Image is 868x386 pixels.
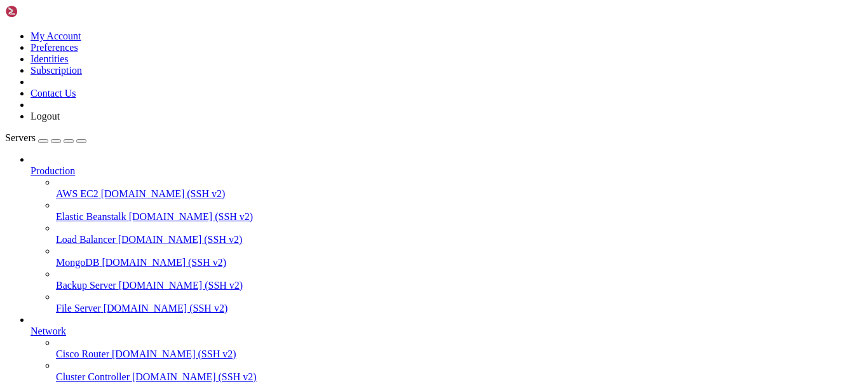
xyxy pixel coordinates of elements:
a: MongoDB [DOMAIN_NAME] (SSH v2) [56,257,863,268]
li: Elastic Beanstalk [DOMAIN_NAME] (SSH v2) [56,200,863,223]
a: Production [31,165,863,177]
a: Cisco Router [DOMAIN_NAME] (SSH v2) [56,348,863,360]
li: Backup Server [DOMAIN_NAME] (SSH v2) [56,268,863,291]
a: Load Balancer [DOMAIN_NAME] (SSH v2) [56,234,863,245]
span: Production [31,165,75,176]
span: Servers [5,132,36,143]
span: Cluster Controller [56,371,130,382]
span: AWS EC2 [56,188,98,199]
a: Cluster Controller [DOMAIN_NAME] (SSH v2) [56,371,863,383]
span: Cisco Router [56,348,109,359]
span: [DOMAIN_NAME] (SSH v2) [129,211,254,222]
span: Load Balancer [56,234,116,245]
a: Subscription [31,65,82,76]
a: File Server [DOMAIN_NAME] (SSH v2) [56,303,863,314]
a: AWS EC2 [DOMAIN_NAME] (SSH v2) [56,188,863,200]
span: [DOMAIN_NAME] (SSH v2) [101,188,226,199]
a: Elastic Beanstalk [DOMAIN_NAME] (SSH v2) [56,211,863,223]
li: Cisco Router [DOMAIN_NAME] (SSH v2) [56,337,863,360]
span: [DOMAIN_NAME] (SSH v2) [118,234,243,245]
li: MongoDB [DOMAIN_NAME] (SSH v2) [56,245,863,268]
span: [DOMAIN_NAME] (SSH v2) [132,371,257,382]
li: Network [31,314,863,383]
li: AWS EC2 [DOMAIN_NAME] (SSH v2) [56,177,863,200]
a: Identities [31,53,69,64]
span: [DOMAIN_NAME] (SSH v2) [119,280,243,291]
a: Preferences [31,42,78,53]
span: File Server [56,303,101,314]
span: [DOMAIN_NAME] (SSH v2) [102,257,226,268]
span: [DOMAIN_NAME] (SSH v2) [112,348,236,359]
span: Network [31,326,66,336]
img: Shellngn [5,5,78,18]
li: Cluster Controller [DOMAIN_NAME] (SSH v2) [56,360,863,383]
span: MongoDB [56,257,99,268]
a: Contact Us [31,88,76,99]
span: Backup Server [56,280,116,291]
a: Backup Server [DOMAIN_NAME] (SSH v2) [56,280,863,291]
a: Logout [31,111,60,121]
li: File Server [DOMAIN_NAME] (SSH v2) [56,291,863,314]
span: [DOMAIN_NAME] (SSH v2) [104,303,228,314]
li: Load Balancer [DOMAIN_NAME] (SSH v2) [56,223,863,245]
a: Network [31,326,863,337]
a: Servers [5,132,86,143]
li: Production [31,154,863,314]
a: My Account [31,31,81,41]
span: Elastic Beanstalk [56,211,126,222]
